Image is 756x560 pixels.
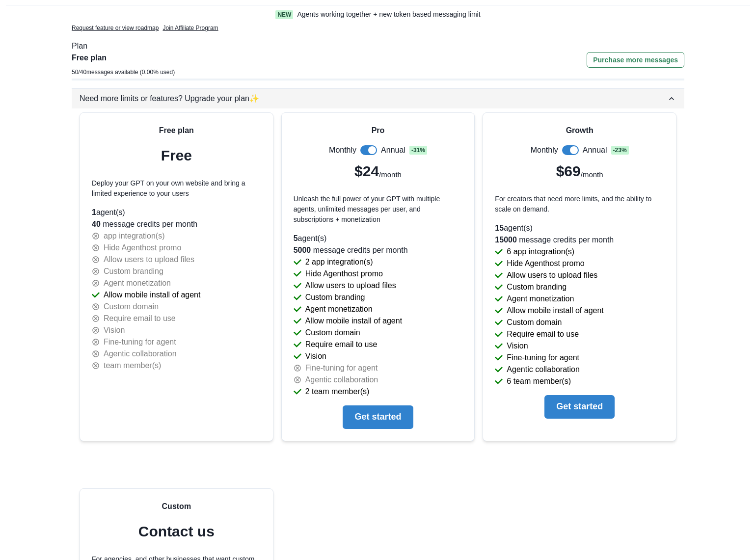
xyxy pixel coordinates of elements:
span: 5000 [294,246,311,254]
span: 5 [294,234,298,242]
p: Require email to use [507,328,579,340]
p: 6 team member(s) [507,375,571,387]
button: Get started [343,405,413,429]
p: Free plan [159,125,194,136]
p: Vision [305,350,326,362]
p: Monthly [531,144,558,156]
p: agent(s) [92,207,261,218]
p: Agentic collaboration [507,364,580,375]
a: Request feature or view roadmap [72,24,159,32]
button: Get started [544,395,615,419]
p: Allow mobile install of agent [104,289,200,301]
p: Require email to use [104,313,176,324]
p: Vision [507,340,528,352]
p: Custom branding [104,266,163,277]
p: Custom domain [305,327,360,339]
p: Growth [566,125,594,136]
p: $69 [556,160,581,182]
p: Agent monetization [104,277,171,289]
p: 6 app integration(s) [507,246,574,258]
p: Monthly [329,144,356,156]
p: Annual [381,144,405,156]
p: Fine-tuning for agent [305,362,378,374]
p: Hide Agenthost promo [507,258,584,269]
p: Contact us [138,520,215,542]
button: Need more limits or features? Upgrade your plan✨ [72,89,684,108]
p: 2 team member(s) [305,386,370,398]
p: $24 [354,160,379,182]
span: 15 [495,224,504,232]
p: app integration(s) [104,230,165,242]
p: agent(s) [495,222,664,234]
p: Custom [162,501,191,512]
p: Fine-tuning for agent [104,336,176,348]
p: /month [379,169,402,181]
p: Agents working together + new token based messaging limit [297,9,480,20]
p: message credits per month [495,234,664,246]
p: Free [161,144,192,166]
p: Agentic collaboration [104,348,177,360]
p: Allow users to upload files [104,254,194,266]
p: Allow mobile install of agent [507,305,603,317]
p: Hide Agenthost promo [104,242,181,254]
p: Pro [372,125,385,136]
p: For creators that need more limits, and the ability to scale on demand. [495,194,664,214]
p: 2 app integration(s) [305,256,373,268]
span: 1 [92,208,96,216]
p: /month [581,169,603,181]
p: Require email to use [305,339,378,350]
p: Deploy your GPT on your own website and bring a limited experience to your users [92,178,261,199]
p: Custom domain [104,301,159,313]
p: Allow mobile install of agent [305,315,402,327]
p: Agent monetization [305,303,373,315]
p: Custom branding [507,281,567,293]
p: Plan [72,40,684,52]
p: message credits per month [294,244,463,256]
p: 50 / 40 messages available ( 0.00 % used) [72,68,175,77]
span: 15000 [495,236,517,244]
p: Custom domain [507,317,562,328]
div: Need more limits or features? Upgrade your plan ✨ [80,93,667,105]
p: message credits per month [92,218,261,230]
p: Vision [104,324,125,336]
span: - 23 % [611,146,629,155]
span: - 31 % [409,146,427,155]
p: Agent monetization [507,293,574,305]
p: Custom branding [305,292,365,303]
p: team member(s) [104,360,161,372]
p: Annual [583,144,607,156]
p: Allow users to upload files [507,269,597,281]
a: Join Affiliate Program [162,24,218,32]
p: Unleash the full power of your GPT with multiple agents, unlimited messages per user, and subscri... [294,194,463,225]
button: Purchase more messages [587,52,684,68]
a: Purchase more messages [587,52,684,79]
p: Hide Agenthost promo [305,268,383,280]
span: New [275,10,293,19]
a: NewAgents working together + new token based messaging limit [255,9,501,20]
p: Free plan [72,52,175,64]
p: Allow users to upload files [305,280,396,292]
p: Fine-tuning for agent [507,352,579,364]
p: Agentic collaboration [305,374,378,386]
p: agent(s) [294,233,463,244]
span: 40 [92,220,101,228]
